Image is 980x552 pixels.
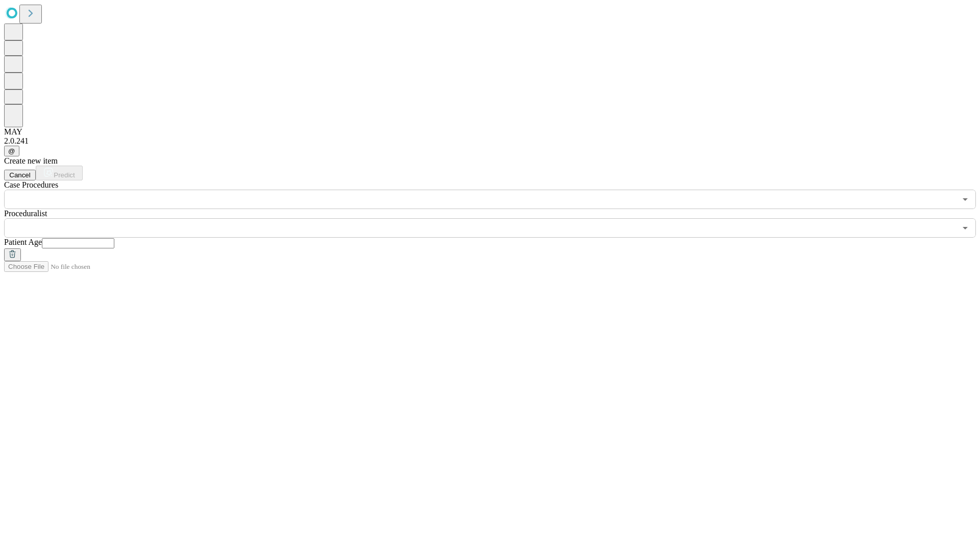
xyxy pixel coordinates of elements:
[4,170,36,180] button: Cancel
[4,156,58,165] span: Create new item
[4,127,976,136] div: MAY
[4,136,976,146] div: 2.0.241
[54,171,75,179] span: Predict
[958,192,972,206] button: Open
[8,147,15,155] span: @
[958,221,972,235] button: Open
[4,238,42,246] span: Patient Age
[9,171,31,179] span: Cancel
[4,146,19,156] button: @
[36,166,83,180] button: Predict
[4,180,58,189] span: Scheduled Procedure
[4,209,47,218] span: Proceduralist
